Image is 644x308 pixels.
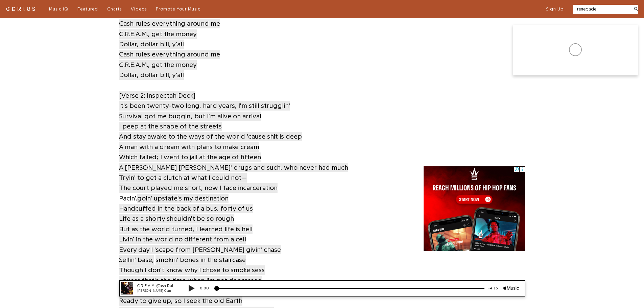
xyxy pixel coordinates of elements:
a: A man with a dream with plans to make creamWhich failed; I went to jail at the age of fifteen [119,142,261,163]
span: Promote Your Music [156,7,200,11]
span: The court played me short, now I face incarceration [119,183,278,193]
a: But as the world turned, I learned life is hell [119,224,253,234]
span: goin' upstate's my destination [137,194,229,203]
span: [Verse 2: Inspectah Deck] [119,91,195,100]
span: Music IQ [49,7,68,11]
span: Featured [77,7,98,11]
a: Life as a shorty shouldn't be so rough [119,214,234,224]
input: Search lyrics & more [573,6,630,13]
a: Though I don't know why I chose to smoke sessI guess that's the time when I'm not depressed [119,265,265,286]
a: A [PERSON_NAME] [PERSON_NAME]' drugs and such, who never had muchTryin' to get a clutch at what I... [119,162,348,183]
iframe: Advertisement [424,166,525,251]
span: A [PERSON_NAME] [PERSON_NAME]' drugs and such, who never had much Tryin' to get a clutch at what ... [119,163,348,183]
a: Cash rules everything around meC.R.E.A.M., get the moneyDollar, dollar bill, y'allCash rules ever... [119,18,220,80]
a: Livin' in the world no different from a cell [119,234,246,244]
span: But as the world turned, I learned life is hell [119,224,253,234]
a: Videos [131,6,147,12]
a: Handcuffed in the back of a bus, forty of us [119,203,253,214]
span: Livin' in the world no different from a cell [119,235,246,244]
span: Handcuffed in the back of a bus, forty of us [119,204,253,213]
a: The court played me short, now I face incarceration [119,183,278,193]
a: Featured [77,6,98,12]
span: Charts [107,7,122,11]
span: Cash rules everything around me C.R.E.A.M., get the money Dollar, dollar bill, y'all Cash rules e... [119,19,220,80]
a: Every day I 'scape from [PERSON_NAME] givin' chaseSellin' base, [119,244,281,265]
span: smokin' bones in the staircase [156,255,246,265]
a: Charts [107,6,122,12]
a: And stay awake to the ways of the world 'cause shit is deep [119,132,302,142]
span: Life as a shorty shouldn't be so rough [119,214,234,223]
a: It's been twenty-two long, hard years, I'm still strugglin'Survival got me buggin', but I'm alive... [119,100,290,121]
span: Videos [131,7,147,11]
div: -4:13 [371,5,390,11]
a: I peep at the shape of the streets [119,121,222,132]
span: I peep at the shape of the streets [119,122,222,131]
a: Music IQ [49,6,68,12]
a: Promote Your Music [156,6,200,12]
button: Sign Up [546,6,564,12]
span: Though I don't know why I chose to smoke sess I guess that's the time when I'm not depressed [119,265,265,285]
a: smokin' bones in the staircase [156,255,246,265]
span: And stay awake to the ways of the world 'cause shit is deep [119,132,302,141]
span: It's been twenty-two long, hard years, I'm still strugglin' Survival got me buggin', but I'm aliv... [119,101,290,121]
a: [Verse 2: Inspectah Deck] [119,90,195,101]
a: goin' upstate's my destination [137,193,229,204]
span: Every day I 'scape from [PERSON_NAME] givin' chase Sellin' base, [119,245,281,265]
span: A man with a dream with plans to make cream Which failed; I went to jail at the age of fifteen [119,142,261,162]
